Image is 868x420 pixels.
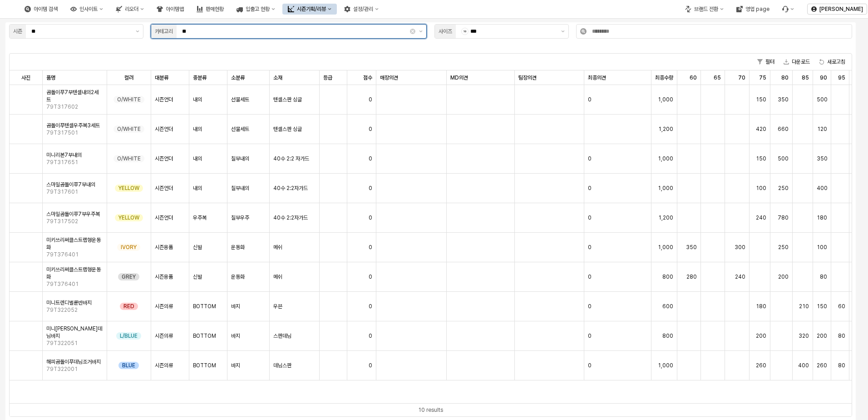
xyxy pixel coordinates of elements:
span: MD의견 [450,74,468,81]
span: 시즌용품 [155,273,173,280]
span: 0 [588,96,592,103]
button: 리오더 [110,4,149,15]
span: 0 [588,214,592,221]
span: 1,000 [658,155,673,162]
span: 320 [799,332,809,340]
span: 바지 [231,332,240,340]
span: 신발 [193,244,202,251]
span: 내의 [193,185,202,192]
button: 제안 사항 표시 [557,25,568,38]
span: 200 [778,273,789,280]
button: 시즌기획/리뷰 [282,4,337,15]
span: 90 [820,74,827,81]
span: 40수 2:2자가드 [273,185,308,192]
div: 판매현황 [206,6,224,12]
button: 다운로드 [780,56,814,67]
span: 0 [369,125,372,133]
button: 설정/관리 [339,4,384,15]
span: 곰돌이푸텐셀우주복3세트 [46,122,100,129]
span: 150 [756,155,766,162]
span: O/WHITE [117,125,141,133]
span: 280 [686,273,697,280]
p: [PERSON_NAME] [819,5,863,13]
div: 영업 page [731,4,775,15]
span: 780 [778,214,789,221]
div: 판매현황 [191,4,229,15]
span: 시즌의류 [155,332,173,340]
span: 해피곰돌이푸데님조거바지 [46,358,101,365]
span: 데님스판 [273,362,291,369]
span: 0 [588,185,592,192]
span: 80 [820,273,827,280]
button: 아이템 검색 [19,4,63,15]
span: BOTTOM [193,332,216,340]
span: 운동화 [231,244,245,251]
span: 등급 [323,74,332,81]
span: BOTTOM [193,362,216,369]
span: 180 [756,303,766,310]
span: 79T317501 [46,129,78,136]
span: 0 [369,155,372,162]
span: 200 [817,332,827,340]
span: 120 [817,125,827,133]
div: 브랜드 전환 [694,6,718,12]
button: 입출고 현황 [231,4,281,15]
span: 시즌언더 [155,155,173,162]
button: 새로고침 [815,56,849,67]
span: 350 [778,96,789,103]
span: 0 [588,273,592,280]
span: 우븐 [273,303,282,310]
span: 내의 [193,125,202,133]
span: 79T322001 [46,365,78,373]
div: 아이템맵 [166,6,184,12]
div: 리오더 [125,6,138,12]
span: IVORY [121,244,137,251]
span: 점수 [363,74,372,81]
span: 내의 [193,155,202,162]
div: 사이즈 [439,27,452,36]
span: 350 [686,244,697,251]
span: 시즌의류 [155,362,173,369]
span: 내의 [193,96,202,103]
span: 210 [799,303,809,310]
span: 10 [462,28,468,35]
span: 미니트렌디벌룬반바지 [46,299,92,306]
button: 제안 사항 표시 [415,25,426,38]
span: 품명 [46,74,55,81]
div: 브랜드 전환 [680,4,729,15]
span: 바지 [231,362,240,369]
span: 79T317651 [46,159,78,166]
span: 미니[PERSON_NAME]데님바지 [46,325,103,340]
div: 인사이트 [65,4,108,15]
button: 필터 [754,56,778,67]
span: 미키쓰리써클스트랩형운동화 [46,266,103,280]
span: 0 [588,332,592,340]
span: 1,200 [658,214,673,221]
span: 소재 [273,74,282,81]
span: 150 [817,303,827,310]
span: 텐셀스판 싱글 [273,96,302,103]
span: 100 [817,244,827,251]
span: 500 [778,155,789,162]
span: 시즌언더 [155,185,173,192]
span: O/WHITE [117,155,141,162]
span: O/WHITE [117,96,141,103]
span: 사진 [21,74,30,81]
span: 0 [369,214,372,221]
span: 260 [817,362,827,369]
span: 40수 2:2자가드 [273,214,308,221]
span: 79T317502 [46,218,78,225]
span: 팀장의견 [518,74,537,81]
span: 80 [838,362,845,369]
span: 최종수량 [655,74,673,81]
span: 시즌의류 [155,303,173,310]
span: 소분류 [231,74,245,81]
span: 0 [588,362,592,369]
div: 아이템 검색 [34,6,58,12]
span: L/BLUE [120,332,138,340]
span: YELLOW [118,185,139,192]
